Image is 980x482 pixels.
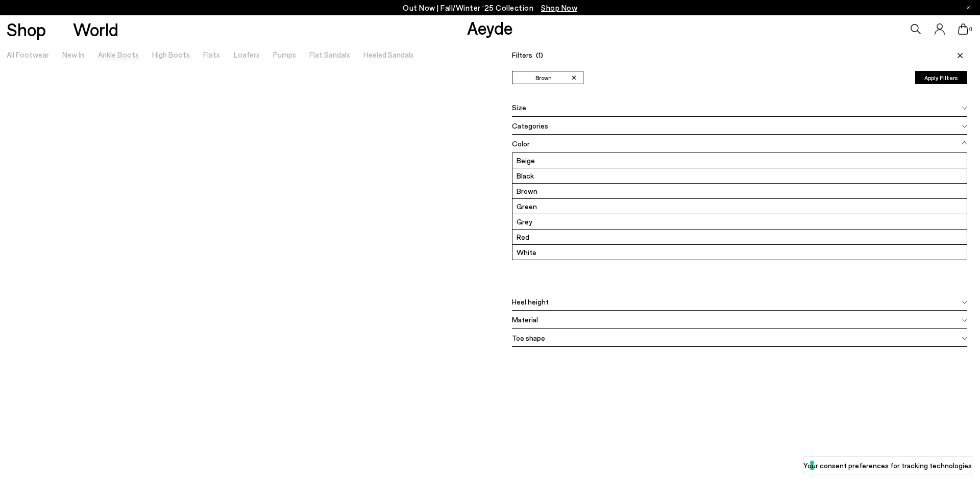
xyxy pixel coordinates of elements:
a: World [73,20,118,38]
label: Green [512,199,967,214]
label: Your consent preferences for tracking technologies [803,460,972,471]
span: Brown [535,73,552,83]
span: ✕ [571,72,577,83]
a: Aeyde [467,17,513,38]
a: 0 [958,23,968,35]
span: Material [512,314,538,325]
span: (1) [536,50,543,59]
label: Black [512,168,967,183]
label: Grey [512,214,967,229]
span: Heel height [512,296,549,307]
button: Your consent preferences for tracking technologies [803,456,972,474]
span: Categories [512,120,548,131]
span: Filters [512,50,543,59]
p: Out Now | Fall/Winter ‘25 Collection [403,2,577,14]
label: Brown [512,184,967,198]
a: Shop [7,20,46,38]
span: 0 [968,27,973,32]
button: Apply Filters [915,71,967,84]
label: Beige [512,153,967,168]
span: Toe shape [512,333,545,343]
span: Size [512,102,526,113]
label: White [512,245,967,260]
label: Red [512,230,967,244]
span: Color [512,138,530,149]
span: Navigate to /collections/new-in [541,3,577,12]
